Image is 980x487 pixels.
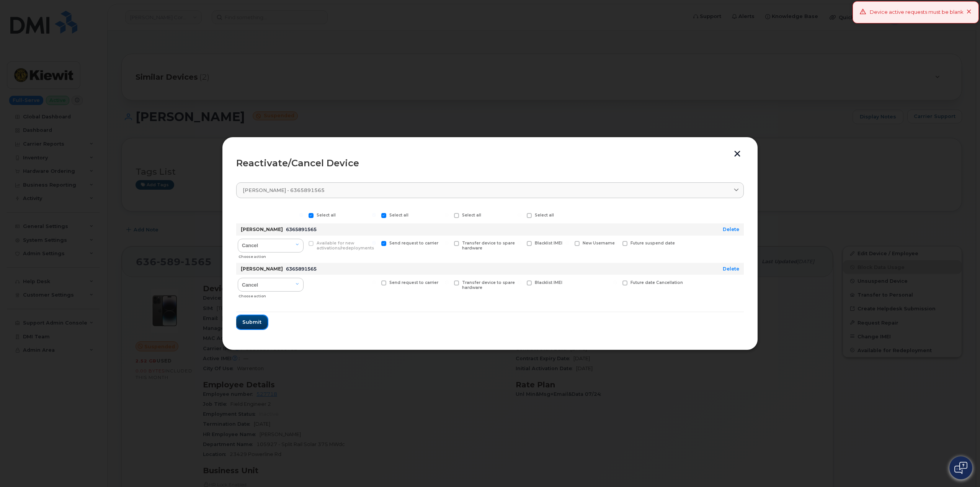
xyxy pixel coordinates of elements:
[613,280,617,284] input: Future date Cancellation
[243,187,325,194] span: [PERSON_NAME] - 6365891565
[462,280,515,290] span: Transfer device to spare hardware
[299,213,303,217] input: Select all
[445,241,449,245] input: Transfer device to spare hardware
[870,8,964,16] div: Device active requests must be blank
[583,241,615,246] span: New Username
[535,280,562,285] span: Blacklist IMEI
[954,462,967,474] img: Open chat
[317,213,336,218] span: Select all
[372,241,376,245] input: Send request to carrier
[286,266,317,272] span: 6365891565
[723,266,739,272] a: Delete
[236,182,744,198] a: [PERSON_NAME] - 6365891565
[299,241,303,245] input: Available for new activations/redeployments
[462,213,481,218] span: Select all
[236,315,268,329] button: Submit
[630,280,683,285] span: Future date Cancellation
[535,213,554,218] span: Select all
[317,241,374,251] span: Available for new activations/redeployments
[242,318,261,326] span: Submit
[241,226,283,232] strong: [PERSON_NAME]
[613,241,617,245] input: Future suspend date
[238,251,304,260] div: Choose action
[518,213,521,217] input: Select all
[238,290,304,299] div: Choose action
[236,159,744,168] div: Reactivate/Cancel Device
[372,280,376,284] input: Send request to carrier
[445,280,449,284] input: Transfer device to spare hardware
[462,241,515,251] span: Transfer device to spare hardware
[535,241,562,246] span: Blacklist IMEI
[286,226,317,232] span: 6365891565
[389,213,408,218] span: Select all
[389,280,438,285] span: Send request to carrier
[372,213,376,217] input: Select all
[445,213,449,217] input: Select all
[241,266,283,272] strong: [PERSON_NAME]
[723,226,739,232] a: Delete
[518,241,521,245] input: Blacklist IMEI
[630,241,675,246] span: Future suspend date
[565,241,569,245] input: New Username
[389,241,438,246] span: Send request to carrier
[518,280,521,284] input: Blacklist IMEI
